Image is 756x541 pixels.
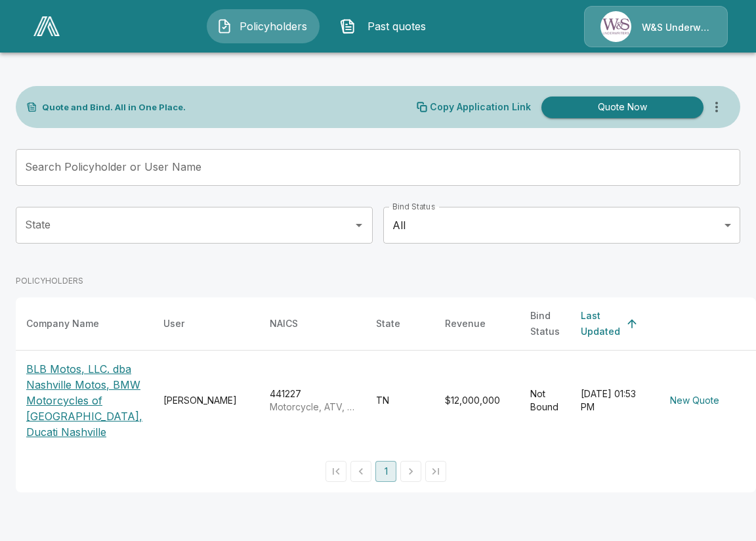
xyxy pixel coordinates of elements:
[340,18,356,34] img: Past quotes Icon
[445,316,486,332] div: Revenue
[703,94,730,120] button: more
[270,387,355,414] div: 441227
[238,18,310,34] span: Policyholders
[392,201,435,212] label: Bind Status
[330,9,443,43] button: Past quotes IconPast quotes
[42,103,186,112] p: Quote and Bind. All in One Place.
[33,16,60,36] img: AA Logo
[270,400,355,414] p: Motorcycle, ATV, and All Other Motor Vehicle Dealers
[163,316,184,332] div: User
[16,275,83,287] p: POLICYHOLDERS
[536,97,703,118] a: Quote Now
[16,297,756,450] table: simple table
[26,316,99,332] div: Company Name
[217,18,232,34] img: Policyholders Icon
[26,361,142,440] p: BLB Motos, LLC. dba Nashville Motos, BMW Motorcycles of [GEOGRAPHIC_DATA], Ducati Nashville
[324,461,448,482] nav: pagination navigation
[434,351,520,451] td: $12,000,000
[350,216,368,234] button: Open
[270,316,298,332] div: NAICS
[581,308,620,339] div: Last Updated
[430,102,531,112] p: Copy Application Link
[541,97,703,118] button: Quote Now
[207,9,320,43] button: Policyholders IconPolicyholders
[520,351,570,451] td: Not Bound
[361,18,433,34] span: Past quotes
[520,297,570,351] th: Bind Status
[375,461,396,482] button: page 1
[665,389,724,413] button: New Quote
[570,351,654,451] td: [DATE] 01:53 PM
[163,394,249,407] div: [PERSON_NAME]
[376,316,400,332] div: State
[366,351,434,451] td: TN
[383,207,740,244] div: All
